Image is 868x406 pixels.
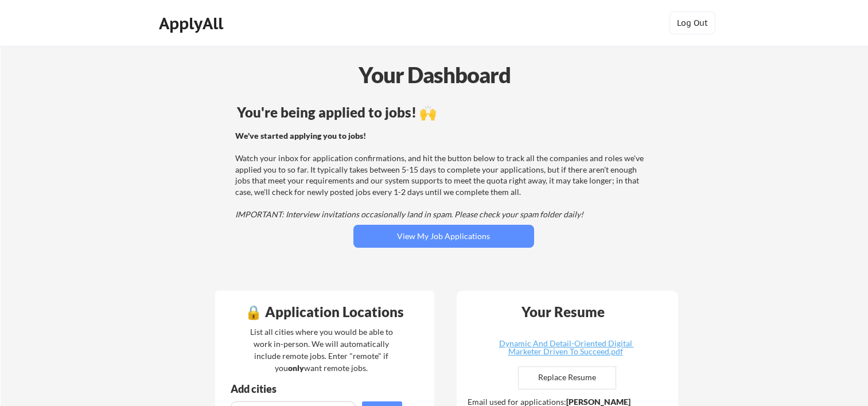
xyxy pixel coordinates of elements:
[243,326,400,374] div: List all cities where you would be able to work in-person. We will automatically include remote j...
[159,14,227,33] div: ApplyAll
[497,339,634,356] div: Dynamic And Detail-Oriented Digital Marketer Driven To Succeed.pdf
[288,363,304,373] strong: only
[235,130,649,220] div: Watch your inbox for application confirmations, and hit the button below to track all the compani...
[670,11,715,34] button: Log Out
[497,339,634,357] a: Dynamic And Detail-Oriented Digital Marketer Driven To Succeed.pdf
[353,225,534,248] button: View My Job Applications
[237,106,651,119] div: You're being applied to jobs! 🙌
[235,209,583,219] em: IMPORTANT: Interview invitations occasionally land in spam. Please check your spam folder daily!
[231,384,405,394] div: Add cities
[235,131,366,140] strong: We've started applying you to jobs!
[1,58,868,91] div: Your Dashboard
[218,305,431,319] div: 🔒 Application Locations
[507,305,620,319] div: Your Resume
